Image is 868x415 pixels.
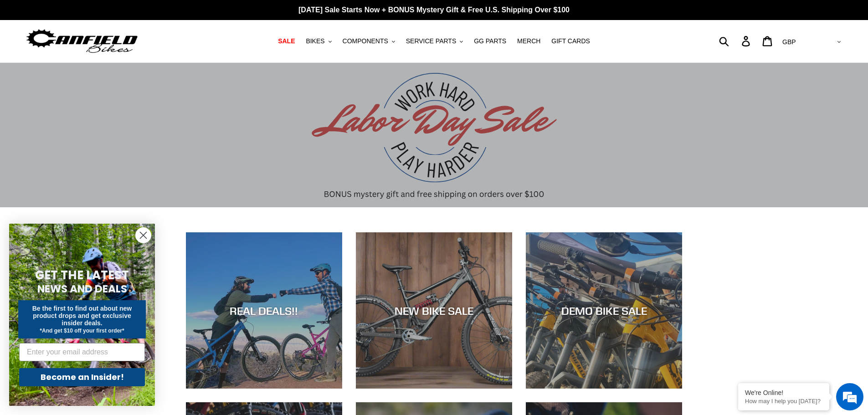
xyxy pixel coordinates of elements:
a: REAL DEALS!! [186,232,342,389]
a: SALE [273,35,299,47]
span: Be the first to find out about new product drops and get exclusive insider deals. [32,305,132,327]
div: We're Online! [745,389,822,396]
img: Canfield Bikes [25,27,139,56]
span: *And get $10 off your first order* [40,328,124,334]
button: SERVICE PARTS [401,35,467,47]
span: GIFT CARDS [551,37,590,45]
span: GG PARTS [474,37,506,45]
span: NEWS AND DEALS [37,282,127,296]
span: SERVICE PARTS [406,37,456,45]
span: BIKES [306,37,324,45]
button: Become an Insider! [19,368,145,386]
input: Enter your email address [19,343,145,361]
a: NEW BIKE SALE [356,232,512,389]
div: REAL DEALS!! [186,304,342,317]
button: COMPONENTS [338,35,400,47]
a: DEMO BIKE SALE [526,232,682,389]
span: COMPONENTS [343,37,388,45]
a: GIFT CARDS [547,35,595,47]
div: DEMO BIKE SALE [526,304,682,317]
input: Search [724,31,747,51]
a: MERCH [513,35,545,47]
button: Close dialog [135,227,151,243]
div: NEW BIKE SALE [356,304,512,317]
a: GG PARTS [469,35,511,47]
p: How may I help you today? [745,398,822,405]
span: GET THE LATEST [35,267,129,283]
span: MERCH [517,37,540,45]
span: SALE [278,37,295,45]
button: BIKES [301,35,336,47]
